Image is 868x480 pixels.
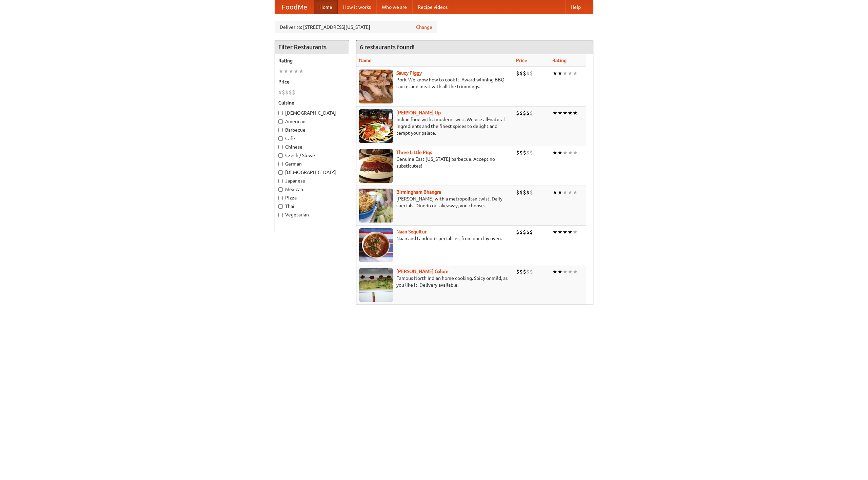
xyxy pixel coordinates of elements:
[552,189,557,196] li: ★
[359,149,393,183] img: littlepigs.jpg
[396,189,441,195] a: Birmingham Bhangra
[519,70,523,77] li: $
[314,0,338,14] a: Home
[568,268,573,275] li: ★
[278,160,346,167] label: German
[523,70,526,77] li: $
[278,203,346,210] label: Thai
[278,186,346,193] label: Mexican
[552,58,567,63] a: Rating
[278,211,346,218] label: Vegetarian
[278,162,283,166] input: German
[519,228,523,236] li: $
[278,169,346,176] label: [DEMOGRAPHIC_DATA]
[552,70,557,77] li: ★
[278,194,346,201] label: Pizza
[299,68,304,75] li: ★
[516,228,519,236] li: $
[278,152,346,159] label: Czech / Slovak
[278,127,346,133] label: Barbecue
[289,89,292,96] li: $
[278,145,283,149] input: Chinese
[396,110,441,115] b: [PERSON_NAME] Up
[278,170,283,175] input: [DEMOGRAPHIC_DATA]
[530,268,533,275] li: $
[519,268,523,275] li: $
[275,40,349,54] h4: Filter Restaurants
[573,70,578,77] li: ★
[557,228,563,236] li: ★
[278,119,283,124] input: American
[530,149,533,156] li: $
[523,268,526,275] li: $
[530,109,533,117] li: $
[278,143,346,150] label: Chinese
[359,109,393,143] img: curryup.jpg
[283,68,289,75] li: ★
[552,109,557,117] li: ★
[519,109,523,117] li: $
[359,76,511,90] p: Pork. We know how to cook it. Award-winning BBQ sauce, and meat with all the trimmings.
[278,213,283,217] input: Vegetarian
[359,235,511,242] p: Naan and tandoori specialties, from our clay oven.
[568,189,573,196] li: ★
[519,149,523,156] li: $
[516,58,527,63] a: Price
[563,189,568,196] li: ★
[292,89,295,96] li: $
[275,21,437,33] div: Deliver to: [STREET_ADDRESS][US_STATE]
[557,189,563,196] li: ★
[278,204,283,209] input: Thai
[526,189,530,196] li: $
[359,195,511,209] p: [PERSON_NAME] with a metropolitan twist. Daily specials. Dine-in or takeaway, you choose.
[557,268,563,275] li: ★
[573,189,578,196] li: ★
[278,57,346,64] h5: Rating
[552,268,557,275] li: ★
[516,70,519,77] li: $
[285,89,289,96] li: $
[563,70,568,77] li: ★
[396,269,449,274] a: [PERSON_NAME] Galore
[523,189,526,196] li: $
[526,109,530,117] li: $
[530,189,533,196] li: $
[278,177,346,184] label: Japanese
[573,109,578,117] li: ★
[278,78,346,85] h5: Price
[278,68,283,75] li: ★
[396,70,422,76] b: Saucy Piggy
[359,268,393,302] img: currygalore.jpg
[523,109,526,117] li: $
[396,229,427,234] a: Naan Sequitur
[573,228,578,236] li: ★
[278,187,283,192] input: Mexican
[516,149,519,156] li: $
[557,109,563,117] li: ★
[523,149,526,156] li: $
[275,0,314,14] a: FoodMe
[359,189,393,223] img: bhangra.jpg
[565,0,586,14] a: Help
[516,109,519,117] li: $
[359,228,393,262] img: naansequitur.jpg
[396,150,432,155] b: Three Little Pigs
[412,0,453,14] a: Recipe videos
[294,68,299,75] li: ★
[516,268,519,275] li: $
[338,0,376,14] a: How it works
[557,70,563,77] li: ★
[526,268,530,275] li: $
[563,149,568,156] li: ★
[359,156,511,169] p: Genuine East [US_STATE] barbecue. Accept no substitutes!
[573,149,578,156] li: ★
[563,228,568,236] li: ★
[526,149,530,156] li: $
[568,149,573,156] li: ★
[573,268,578,275] li: ★
[526,70,530,77] li: $
[278,196,283,200] input: Pizza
